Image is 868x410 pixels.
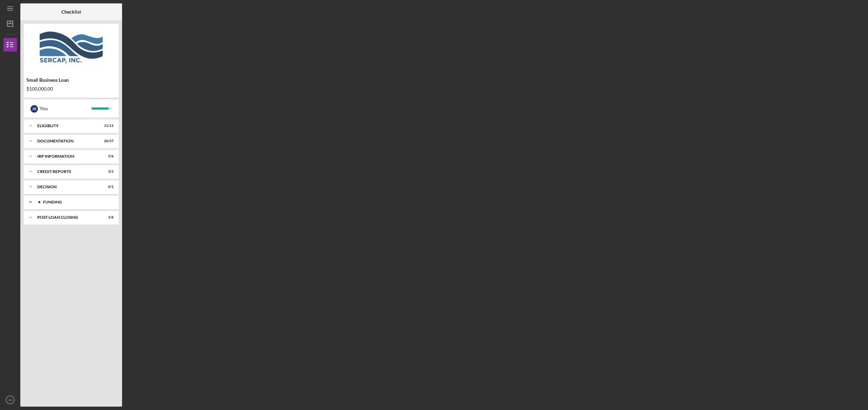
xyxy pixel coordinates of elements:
[43,200,110,204] div: Funding
[37,124,97,128] div: Eligiblity
[101,185,114,189] div: 0 / 1
[26,77,116,83] div: Small Business Loan
[37,170,97,174] div: credit reports
[37,215,97,219] div: POST LOAN CLOSING
[101,170,114,174] div: 3 / 3
[61,9,81,15] b: Checklist
[101,215,114,219] div: 1 / 6
[37,185,97,189] div: Decision
[101,154,114,158] div: 5 / 6
[40,103,92,114] div: You
[31,105,38,113] div: J K
[101,124,114,128] div: 11 / 11
[3,393,17,407] button: JK
[37,139,97,143] div: Documentation
[24,27,119,68] img: Product logo
[26,86,116,92] div: $100,000.00
[101,139,114,143] div: 26 / 27
[8,398,12,402] text: JK
[37,154,97,158] div: IRP Information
